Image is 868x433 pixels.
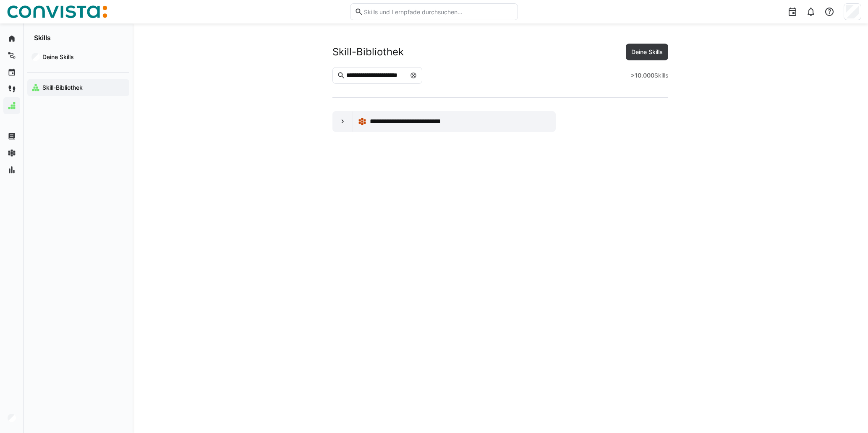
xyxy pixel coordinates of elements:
input: Skills und Lernpfade durchsuchen… [363,8,513,16]
strong: >10.000 [631,72,654,79]
span: Deine Skills [630,48,664,56]
div: Skill-Bibliothek [332,46,404,58]
button: Deine Skills [626,44,668,60]
div: Skills [631,71,668,80]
